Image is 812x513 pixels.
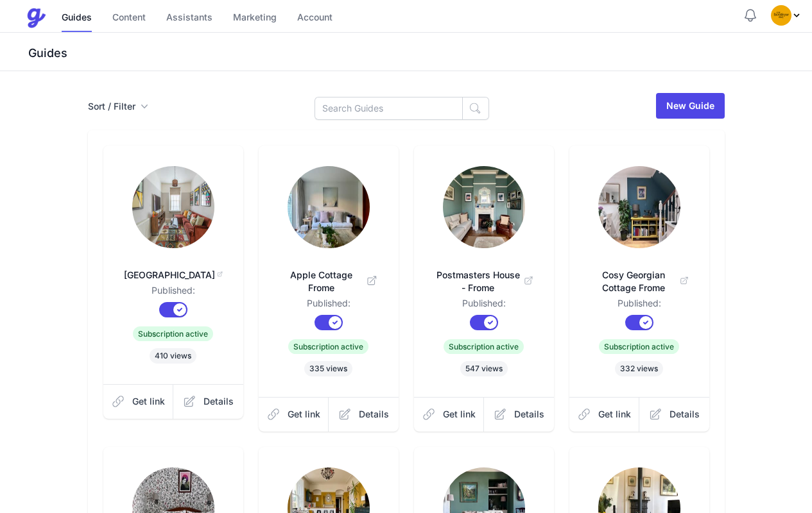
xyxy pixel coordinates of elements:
img: 0bfxbco4mxqslj56twojqbi3ppj2 [288,166,370,248]
span: 335 views [304,361,352,376]
span: Subscription active [288,339,368,354]
span: Get link [288,408,320,421]
a: Guides [62,4,92,32]
a: Details [484,397,554,432]
a: Apple Cottage Frome [279,253,378,297]
img: hms2vv4a9yyqi3tjoxzpluwfvlpk [771,5,791,26]
a: Assistants [166,4,212,32]
a: Content [112,4,146,32]
span: Postmasters House - Frome [435,269,533,294]
span: Subscription active [133,326,213,341]
img: Guestive Guides [26,8,46,28]
span: 547 views [460,361,508,376]
img: lhc4ua4xxgujpuqugs1fod3vs988 [443,166,525,248]
a: Details [639,397,709,432]
span: Details [669,408,700,421]
a: Get link [414,397,485,432]
button: Notifications [743,8,758,23]
span: 332 views [615,361,663,376]
a: Account [297,4,333,32]
div: Profile Menu [771,5,802,26]
img: kpbqcg789xsv730zbzq57n565x0a [132,166,214,248]
button: Sort / Filter [88,100,148,113]
span: Apple Cottage Frome [279,269,378,294]
a: Details [329,397,399,432]
span: Details [359,408,389,421]
a: Marketing [233,4,277,32]
img: 0sdfl32etm2i9i4xz32804xkgjx7 [598,166,680,248]
a: Get link [259,397,329,432]
input: Search Guides [315,97,463,120]
a: Details [173,384,243,419]
dd: Published: [279,297,378,315]
span: Subscription active [444,339,524,354]
span: Get link [443,408,476,421]
dd: Published: [590,297,689,315]
span: Details [514,408,544,421]
span: [GEOGRAPHIC_DATA] [124,269,223,282]
a: Cosy Georgian Cottage Frome [590,253,689,297]
h3: Guides [26,46,812,61]
span: Details [203,395,234,408]
a: [GEOGRAPHIC_DATA] [124,253,223,284]
span: Cosy Georgian Cottage Frome [590,269,689,294]
span: Get link [132,395,165,408]
span: 410 views [150,348,196,364]
span: Subscription active [599,339,679,354]
a: Postmasters House - Frome [435,253,533,297]
a: New Guide [656,93,725,119]
dd: Published: [435,297,533,315]
span: Get link [598,408,631,421]
dd: Published: [124,284,223,302]
a: Get link [569,397,640,432]
a: Get link [103,384,174,419]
